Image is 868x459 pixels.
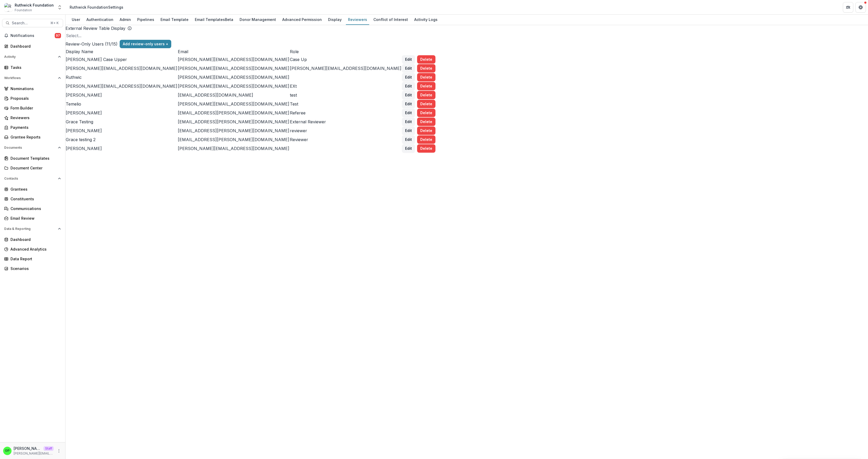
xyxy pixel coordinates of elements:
a: Tasks [2,63,63,72]
td: Role [290,48,402,55]
a: Document Templates [2,154,63,163]
p: [EMAIL_ADDRESS][PERSON_NAME][DOMAIN_NAME] [178,119,289,125]
nav: breadcrumb [68,3,125,11]
span: Documents [4,146,56,150]
a: Payments [2,123,63,132]
div: Griffin Perry [5,449,10,452]
p: [EMAIL_ADDRESS][DOMAIN_NAME] [178,92,289,98]
div: Form Builder [10,105,59,111]
div: Communications [10,206,59,211]
button: Edit [402,82,415,90]
div: Ruthwick Foundation Settings [70,4,123,10]
a: Proposals [2,94,63,103]
button: Edit [402,144,415,153]
div: Ruthwick Foundation [15,2,54,8]
button: Edit [402,91,415,99]
button: Delete [417,135,435,144]
a: Nominations [2,84,63,93]
p: [PERSON_NAME] [66,145,177,152]
span: Beta [225,17,233,22]
p: [PERSON_NAME] Case Upper [66,56,177,63]
span: Contacts [4,177,56,180]
p: [PERSON_NAME][EMAIL_ADDRESS][DOMAIN_NAME] [178,65,289,71]
td: Email [178,48,290,55]
div: Email Template [158,16,191,23]
h2: External Review Table Display [65,25,125,31]
p: [PERSON_NAME][EMAIL_ADDRESS][DOMAIN_NAME] [290,65,401,71]
a: Advanced Permission [280,15,324,25]
div: Reviewers [10,115,59,120]
p: Grace Testing [66,119,177,125]
button: More [56,448,62,454]
span: Workflows [4,76,56,80]
div: Document Templates [10,156,59,161]
p: [PERSON_NAME][EMAIL_ADDRESS][DOMAIN_NAME] [66,65,177,71]
a: Communications [2,204,63,213]
a: Display [326,15,344,25]
button: Delete [417,82,435,90]
button: Delete [417,55,435,64]
p: [PERSON_NAME] [14,446,41,451]
button: Delete [417,91,435,99]
p: [PERSON_NAME][EMAIL_ADDRESS][DOMAIN_NAME] [178,56,289,63]
p: reviewer [290,128,401,134]
button: Delete [417,109,435,117]
a: Dashboard [2,42,63,51]
h2: Review-Only Users ( 11 / 15 ) [65,41,118,47]
p: EXt [290,83,401,89]
div: Payments [10,125,59,130]
button: Open Workflows [2,74,63,82]
a: Document Center [2,164,63,172]
p: Ruthwic [66,74,177,80]
button: Delete [417,73,435,81]
p: [PERSON_NAME] [66,92,177,98]
a: Grantee Reports [2,133,63,141]
a: Advanced Analytics [2,245,63,253]
div: Scenarios [10,266,59,271]
button: Search... [2,19,63,27]
span: Foundation [15,8,32,13]
div: Activity Logs [412,16,440,23]
p: [EMAIL_ADDRESS][PERSON_NAME][DOMAIN_NAME] [178,136,289,143]
button: Edit [402,100,415,108]
a: Admin [118,15,133,25]
div: Advanced Permission [280,16,324,23]
p: [PERSON_NAME][EMAIL_ADDRESS][DOMAIN_NAME] [178,145,289,152]
p: [PERSON_NAME][EMAIL_ADDRESS][DOMAIN_NAME] [66,83,177,89]
div: Nominations [10,86,59,91]
button: Delete [417,64,435,73]
button: Edit [402,126,415,135]
a: Donor Management [237,15,278,25]
span: 97 [55,33,61,38]
p: Staff [43,446,54,451]
a: Data Report [2,255,63,263]
p: Test [290,101,401,107]
p: External Reviewer [290,119,401,125]
div: Grantees [10,186,59,192]
button: Edit [402,135,415,144]
div: Email Templates [193,16,235,23]
p: Reviewer [290,136,401,143]
button: Partners [843,2,853,13]
a: Scenarios [2,264,63,273]
a: Activity Logs [412,15,440,25]
a: Email Review [2,214,63,223]
button: Edit [402,109,415,117]
img: Ruthwick Foundation [4,3,13,12]
p: [PERSON_NAME][EMAIL_ADDRESS][DOMAIN_NAME] [178,74,289,80]
button: Delete [417,144,435,153]
a: Grantees [2,185,63,193]
div: Document Center [10,165,59,171]
button: Edit [402,73,415,81]
a: Pipelines [135,15,156,25]
button: Delete [417,126,435,135]
button: Open Contacts [2,174,63,183]
button: Notifications97 [2,31,63,40]
td: Display Name [65,48,178,55]
button: Add review-only users + [120,40,171,48]
a: Form Builder [2,104,63,112]
button: Delete [417,100,435,108]
a: Authentication [84,15,115,25]
div: User [70,16,82,23]
div: Advanced Analytics [10,246,59,252]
